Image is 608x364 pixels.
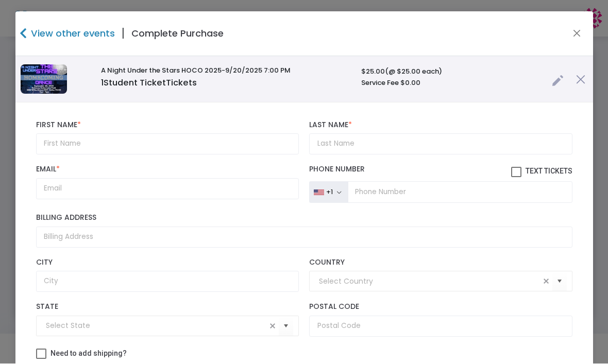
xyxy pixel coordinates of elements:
[36,165,299,175] label: Email
[361,79,542,88] h6: Service Fee $0.00
[266,320,279,333] span: clear
[101,67,350,75] h6: A Night Under the Stars HOCO 2025
[309,316,572,337] input: Postal Code
[28,27,115,41] h4: View other events
[222,66,291,76] span: -9/20/2025 7:00 PM
[526,167,572,176] span: Text Tickets
[309,182,348,203] button: +1
[309,165,572,178] label: Phone Number
[309,134,572,155] input: Last Name
[36,258,299,268] label: City
[552,271,567,292] button: Select
[36,303,299,312] label: State
[540,275,552,288] span: clear
[309,303,572,312] label: Postal Code
[36,271,299,292] input: City
[101,77,197,89] span: Student Ticket
[309,258,572,268] label: Country
[385,67,442,77] span: (@ $25.00 each)
[46,321,267,332] input: Select State
[50,350,127,358] span: Need to add shipping?
[348,182,572,203] input: Phone Number
[361,68,542,76] h6: $25.00
[326,188,333,197] div: +1
[36,227,572,248] input: Billing Address
[309,121,572,130] label: Last Name
[36,121,299,130] label: First Name
[576,75,585,84] img: cross.png
[36,214,572,223] label: Billing Address
[115,25,131,43] span: |
[319,276,540,287] input: Select Country
[101,77,104,89] span: 1
[36,134,299,155] input: First Name
[21,65,67,94] img: 6389321941282607582025HOCO.png
[279,316,293,337] button: Select
[36,179,299,200] input: Email
[166,77,197,89] span: Tickets
[570,27,583,41] button: Close
[131,27,224,41] h4: Complete Purchase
